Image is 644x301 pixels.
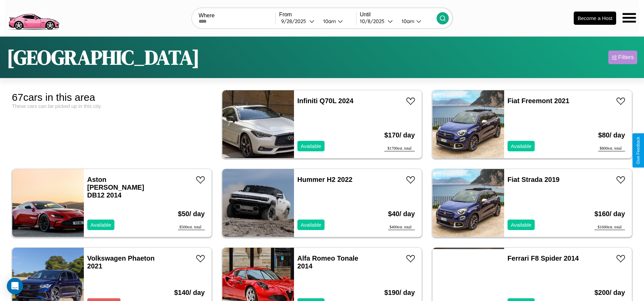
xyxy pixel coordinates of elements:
[511,220,532,229] p: Available
[594,225,625,230] div: $ 1600 est. total
[508,97,569,105] a: Fiat Freemont 2021
[91,220,111,229] p: Available
[297,176,352,183] a: Hummer H2 2022
[7,43,200,71] h1: [GEOGRAPHIC_DATA]
[301,142,321,151] p: Available
[508,176,559,183] a: Fiat Strada 2019
[318,18,356,25] button: 10am
[508,255,579,262] a: Ferrari F8 Spider 2014
[199,13,275,19] label: Where
[384,146,415,151] div: $ 1700 est. total
[87,255,155,270] a: Volkswagen Phaeton 2021
[281,18,309,24] div: 9 / 28 / 2025
[388,203,415,225] h3: $ 40 / day
[297,255,358,270] a: Alfa Romeo Tonale 2014
[598,125,625,146] h3: $ 80 / day
[360,12,437,18] label: Until
[636,137,641,164] div: Give Feedback
[388,225,415,230] div: $ 400 est. total
[594,203,625,225] h3: $ 160 / day
[384,125,415,146] h3: $ 170 / day
[598,146,625,151] div: $ 800 est. total
[279,18,317,25] button: 9/28/2025
[398,18,416,24] div: 10am
[279,12,356,18] label: From
[301,220,321,229] p: Available
[574,12,616,25] button: Become a Host
[297,97,353,105] a: Infiniti Q70L 2024
[87,176,144,199] a: Aston [PERSON_NAME] DB12 2014
[12,92,212,103] div: 67 cars in this area
[7,278,23,294] div: Open Intercom Messenger
[178,225,205,230] div: $ 500 est. total
[511,142,532,151] p: Available
[618,54,634,61] div: Filters
[5,3,62,32] img: logo
[396,18,437,25] button: 10am
[320,18,338,24] div: 10am
[12,103,212,109] div: These cars can be picked up in this city.
[360,18,388,24] div: 10 / 8 / 2025
[178,203,205,225] h3: $ 50 / day
[608,51,637,64] button: Filters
